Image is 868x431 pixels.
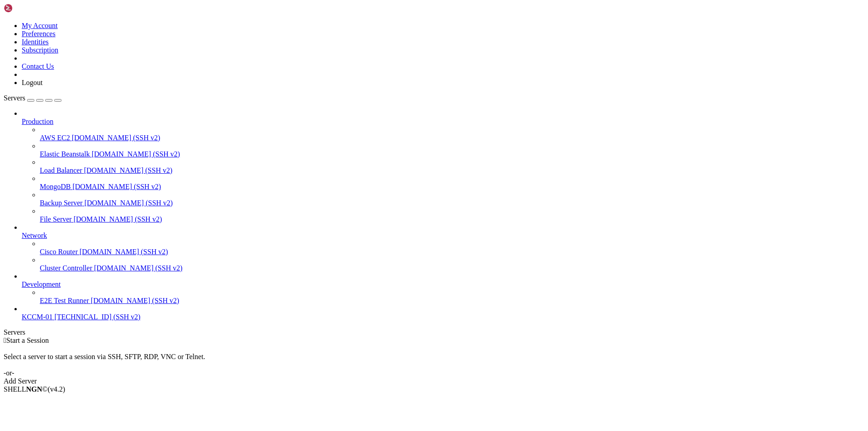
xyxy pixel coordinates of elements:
li: Production [22,109,864,223]
a: Network [22,232,864,240]
span: Load Balancer [40,166,82,174]
li: E2E Test Runner [DOMAIN_NAME] (SSH v2) [40,289,864,305]
a: Production [22,118,864,126]
span: Servers [4,94,25,102]
span: [DOMAIN_NAME] (SSH v2) [74,215,162,223]
span: File Server [40,215,72,223]
span: [DOMAIN_NAME] (SSH v2) [91,297,179,304]
div: Servers [4,328,864,336]
a: Cluster Controller [DOMAIN_NAME] (SSH v2) [40,264,864,272]
a: Identities [22,38,49,46]
img: Shellngn [4,4,56,13]
a: E2E Test Runner [DOMAIN_NAME] (SSH v2) [40,297,864,305]
span: Network [22,232,47,239]
span: Start a Session [6,336,49,344]
span: KCCM-01 [22,313,52,321]
li: Cisco Router [DOMAIN_NAME] (SSH v2) [40,240,864,256]
li: Cluster Controller [DOMAIN_NAME] (SSH v2) [40,256,864,272]
span: [DOMAIN_NAME] (SSH v2) [85,199,173,207]
li: Backup Server [DOMAIN_NAME] (SSH v2) [40,191,864,207]
span: Backup Server [40,199,83,207]
span: [TECHNICAL_ID] (SSH v2) [54,313,140,321]
a: AWS EC2 [DOMAIN_NAME] (SSH v2) [40,134,864,142]
li: Elastic Beanstalk [DOMAIN_NAME] (SSH v2) [40,142,864,158]
a: Subscription [22,46,58,54]
a: MongoDB [DOMAIN_NAME] (SSH v2) [40,183,864,191]
a: Preferences [22,30,56,38]
span: [DOMAIN_NAME] (SSH v2) [72,183,161,190]
span: E2E Test Runner [40,297,89,304]
li: Development [22,272,864,305]
li: MongoDB [DOMAIN_NAME] (SSH v2) [40,175,864,191]
li: File Server [DOMAIN_NAME] (SSH v2) [40,207,864,223]
span: Cisco Router [40,248,78,256]
a: My Account [22,22,58,29]
span: [DOMAIN_NAME] (SSH v2) [94,264,183,272]
a: Logout [22,79,42,86]
li: Load Balancer [DOMAIN_NAME] (SSH v2) [40,158,864,175]
li: KCCM-01 [TECHNICAL_ID] (SSH v2) [22,305,864,321]
span: Elastic Beanstalk [40,150,90,158]
span: 4.2.0 [48,385,66,393]
span:  [4,336,6,344]
div: Select a server to start a session via SSH, SFTP, RDP, VNC or Telnet. -or- [4,345,864,377]
a: Cisco Router [DOMAIN_NAME] (SSH v2) [40,248,864,256]
span: [DOMAIN_NAME] (SSH v2) [72,134,160,142]
span: MongoDB [40,183,71,190]
a: Backup Server [DOMAIN_NAME] (SSH v2) [40,199,864,207]
a: Development [22,280,864,289]
span: Production [22,118,53,125]
a: Load Balancer [DOMAIN_NAME] (SSH v2) [40,166,864,175]
a: File Server [DOMAIN_NAME] (SSH v2) [40,215,864,223]
a: Servers [4,94,61,102]
span: SHELL © [4,385,65,393]
li: AWS EC2 [DOMAIN_NAME] (SSH v2) [40,126,864,142]
span: [DOMAIN_NAME] (SSH v2) [80,248,168,256]
a: Contact Us [22,62,54,70]
span: AWS EC2 [40,134,70,142]
span: Development [22,280,61,288]
span: [DOMAIN_NAME] (SSH v2) [84,166,173,174]
span: [DOMAIN_NAME] (SSH v2) [92,150,180,158]
b: NGN [26,385,42,393]
a: Elastic Beanstalk [DOMAIN_NAME] (SSH v2) [40,150,864,158]
span: Cluster Controller [40,264,92,272]
li: Network [22,223,864,272]
div: Add Server [4,377,864,385]
a: KCCM-01 [TECHNICAL_ID] (SSH v2) [22,313,864,321]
